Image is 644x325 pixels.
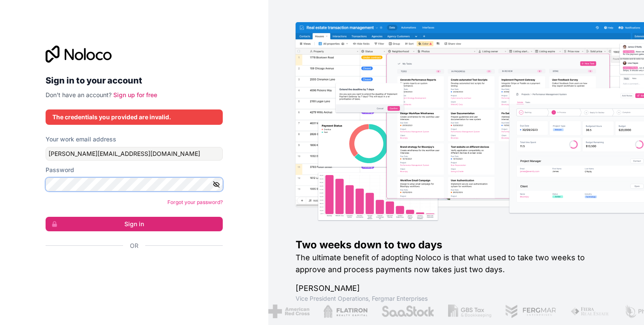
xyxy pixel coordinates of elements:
label: Password [46,166,74,174]
input: Email address [46,147,223,161]
h1: Vice President Operations , Fergmar Enterprises [296,294,617,303]
img: /assets/fergmar-CudnrXN5.png [505,305,557,318]
span: Don't have an account? [46,91,112,98]
img: /assets/gbstax-C-GtDUiK.png [448,305,492,318]
img: /assets/flatiron-C8eUkumj.png [323,305,368,318]
span: Or [130,242,138,250]
img: /assets/american-red-cross-BAupjrZR.png [268,305,310,318]
h1: [PERSON_NAME] [296,282,617,294]
iframe: Sign in with Google Button [41,259,220,278]
h2: Sign in to your account [46,73,223,88]
img: /assets/fiera-fwj2N5v4.png [570,305,610,318]
img: /assets/saastock-C6Zbiodz.png [381,305,434,318]
button: Sign in [46,217,223,231]
a: Forgot your password? [167,199,223,205]
input: Password [46,178,223,191]
h2: The ultimate benefit of adopting Noloco is that what used to take two weeks to approve and proces... [296,252,617,276]
label: Your work email address [46,135,116,144]
div: The credentials you provided are invalid. [52,113,216,121]
h1: Two weeks down to two days [296,238,617,252]
a: Sign up for free [113,91,157,98]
